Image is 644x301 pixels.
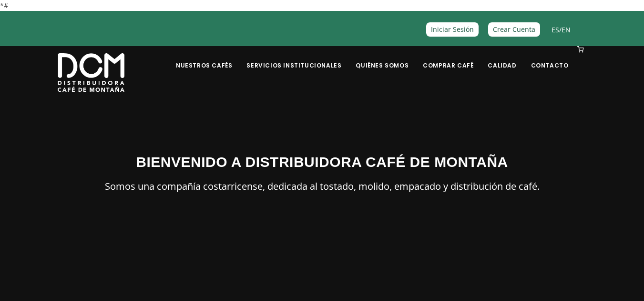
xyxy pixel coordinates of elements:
[241,47,347,69] a: Servicios Institucionales
[426,22,479,36] a: Iniciar Sesión
[170,47,238,69] a: Nuestros Cafés
[562,25,571,34] a: EN
[552,24,571,35] span: /
[350,47,414,69] a: Quiénes Somos
[58,178,587,194] p: Somos una compañía costarricense, dedicada al tostado, molido, empacado y distribución de café.
[488,22,540,36] a: Crear Cuenta
[525,47,574,69] a: Contacto
[58,151,587,173] h3: BIENVENIDO A DISTRIBUIDORA CAFÉ DE MONTAÑA
[482,47,522,69] a: Calidad
[552,25,559,34] a: ES
[417,47,479,69] a: Comprar Café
